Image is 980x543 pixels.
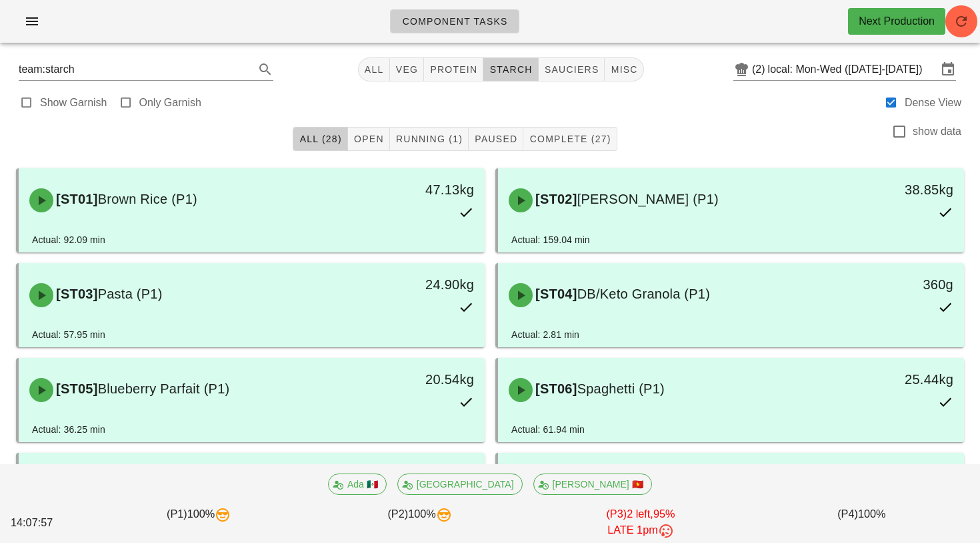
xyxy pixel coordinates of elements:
span: protein [429,64,477,75]
div: 38.85kg [854,179,953,200]
button: sauciers [539,57,605,81]
span: [ST04] [533,287,577,301]
span: [GEOGRAPHIC_DATA] [406,474,514,494]
button: All [358,57,390,81]
span: misc [610,64,637,75]
div: Actual: 2.81 min [511,327,579,342]
button: Open [348,127,390,151]
div: (P1) 100% [89,503,309,542]
div: 24.90kg [375,274,474,295]
label: Show Garnish [40,96,107,110]
span: Spaghetti (P1) [577,381,665,396]
div: 14:07:57 [8,512,89,533]
span: All [364,64,384,75]
span: sauciers [544,64,599,75]
span: Brown Rice (P1) [98,192,197,206]
div: LATE 1pm [533,522,748,539]
button: Complete (27) [523,127,617,151]
span: starch [489,64,532,75]
div: (2) [752,63,768,76]
span: All (28) [299,134,341,144]
div: Actual: 159.04 min [511,232,590,247]
div: 47.13kg [375,179,474,200]
span: [ST03] [53,287,98,301]
span: veg [395,64,419,75]
button: Paused [469,127,523,151]
span: [PERSON_NAME] 🇻🇳 [542,474,643,494]
label: Only Garnish [139,96,201,110]
div: 25.44kg [854,369,953,390]
label: show data [913,125,961,138]
div: 360g [854,274,953,295]
button: misc [605,57,643,81]
div: Actual: 36.25 min [32,422,105,437]
button: veg [390,57,425,81]
button: starch [483,57,538,81]
span: Open [353,134,384,144]
span: [ST02] [533,192,577,206]
span: [ST01] [53,192,98,206]
span: Ada 🇲🇽 [337,474,378,494]
span: DB/Keto Granola (P1) [577,287,711,301]
span: Running (1) [395,134,463,144]
div: (P2) 100% [309,503,530,542]
button: Running (1) [390,127,469,151]
div: (P4) 100% [751,503,972,542]
div: Next Production [859,13,935,29]
div: 20.54kg [375,369,474,390]
a: Component Tasks [390,9,519,33]
div: Actual: 92.09 min [32,232,105,247]
button: All (28) [293,127,347,151]
div: (P3) 95% [530,503,751,542]
div: Actual: 61.94 min [511,422,585,437]
span: [ST06] [533,381,577,396]
span: 2 left, [627,508,653,520]
span: Pasta (P1) [98,287,163,301]
span: [PERSON_NAME] (P1) [577,192,719,206]
span: Blueberry Parfait (P1) [98,381,230,396]
label: Dense View [905,96,961,110]
span: Paused [474,134,517,144]
button: protein [424,57,483,81]
span: Complete (27) [529,134,611,144]
span: Component Tasks [401,16,507,27]
span: [ST05] [53,381,98,396]
div: Actual: 57.95 min [32,327,105,342]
